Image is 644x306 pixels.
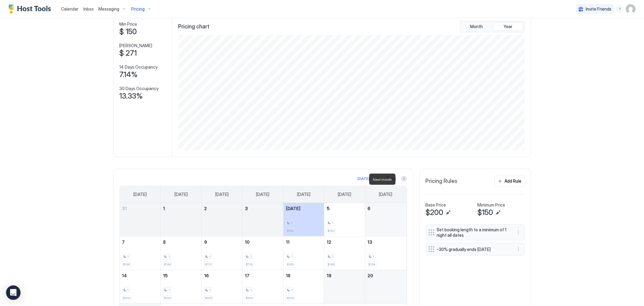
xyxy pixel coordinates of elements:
span: [DATE] [286,206,300,211]
span: 1 [209,288,211,292]
a: September 8, 2025 [161,236,201,248]
span: Month [470,24,483,29]
div: User profile [626,4,636,14]
a: September 15, 2025 [161,270,201,281]
a: Calendar [61,6,78,12]
button: Edit [495,209,502,216]
a: September 9, 2025 [202,236,242,248]
a: Friday [332,186,357,203]
span: $ 271 [120,49,137,58]
span: Set booking length to a minimum of 1 night all dates [437,227,509,238]
div: tab-group [460,21,525,32]
a: September 4, 2025 [284,203,324,214]
button: More options [515,246,522,253]
span: $182 [287,262,294,266]
span: 2 [204,206,207,211]
span: $150 [478,208,493,217]
td: September 14, 2025 [120,270,161,303]
span: 1 [291,288,293,292]
a: Sunday [127,186,153,203]
span: 1 [250,255,252,259]
span: [PERSON_NAME] [120,43,152,48]
td: September 6, 2025 [365,203,406,236]
a: September 10, 2025 [242,236,283,248]
td: September 8, 2025 [161,236,201,270]
span: $164 [164,262,171,266]
span: 20 [368,273,373,278]
span: 1 [163,206,165,211]
span: $150 [287,229,294,233]
a: September 6, 2025 [365,203,406,214]
span: [DATE] [256,192,269,197]
td: September 11, 2025 [283,236,324,270]
a: Monday [168,186,194,203]
span: [DATE] [175,192,188,197]
span: 19 [327,273,332,278]
a: Host Tools Logo [8,5,54,14]
span: Next month [373,177,392,182]
td: August 31, 2025 [120,203,161,236]
span: 7 [122,239,125,245]
span: Pricing chart [178,23,210,30]
span: 13 [368,239,373,245]
td: September 12, 2025 [324,236,365,270]
span: 1 [291,255,293,259]
span: 15 [163,273,168,278]
span: 6 [368,206,371,211]
button: Month [462,22,492,31]
span: 17 [245,273,249,278]
span: Minimum Price [478,202,505,208]
span: $150 [328,229,335,233]
a: August 31, 2025 [120,203,161,214]
span: 1 [168,255,170,259]
span: 1 [127,255,129,259]
span: 8 [163,239,166,245]
span: $200 [205,296,212,300]
td: September 9, 2025 [201,236,242,270]
td: September 20, 2025 [365,270,406,303]
button: More options [515,229,522,236]
span: Min Price [120,21,137,27]
span: 16 [204,273,209,278]
span: Messaging [98,6,119,12]
span: 11 [286,239,290,245]
td: September 2, 2025 [201,203,242,236]
span: $200 [287,296,294,300]
a: September 17, 2025 [242,270,283,281]
td: September 1, 2025 [161,203,201,236]
a: September 11, 2025 [284,236,324,248]
span: 1 [250,288,252,292]
span: [DATE] [338,192,351,197]
div: menu [515,246,522,253]
td: September 17, 2025 [242,270,283,303]
a: Wednesday [250,186,275,203]
button: Add Rule [495,175,525,187]
span: $170 [205,262,212,266]
a: September 7, 2025 [120,236,161,248]
td: September 13, 2025 [365,236,406,270]
span: 18 [286,273,290,278]
span: $194 [369,262,376,266]
span: Calendar [61,6,78,11]
a: Inbox [83,6,94,12]
a: Saturday [373,186,398,203]
a: September 20, 2025 [365,270,406,281]
span: 13.33% [120,92,143,101]
span: [DATE] [133,192,147,197]
div: Open Intercom Messenger [6,285,21,300]
a: September 14, 2025 [120,270,161,281]
span: $200 [164,296,171,300]
span: 7.14% [120,70,138,79]
td: September 16, 2025 [201,270,242,303]
div: menu [616,5,623,13]
span: 1 [168,288,170,292]
span: $200 [246,296,253,300]
a: September 19, 2025 [324,270,365,281]
td: September 7, 2025 [120,236,161,270]
span: Year [504,24,512,29]
span: -30% gradually ends [DATE] [437,247,509,252]
a: September 5, 2025 [324,203,365,214]
span: Base Price [426,202,446,208]
span: $158 [123,262,130,266]
a: September 3, 2025 [242,203,283,214]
